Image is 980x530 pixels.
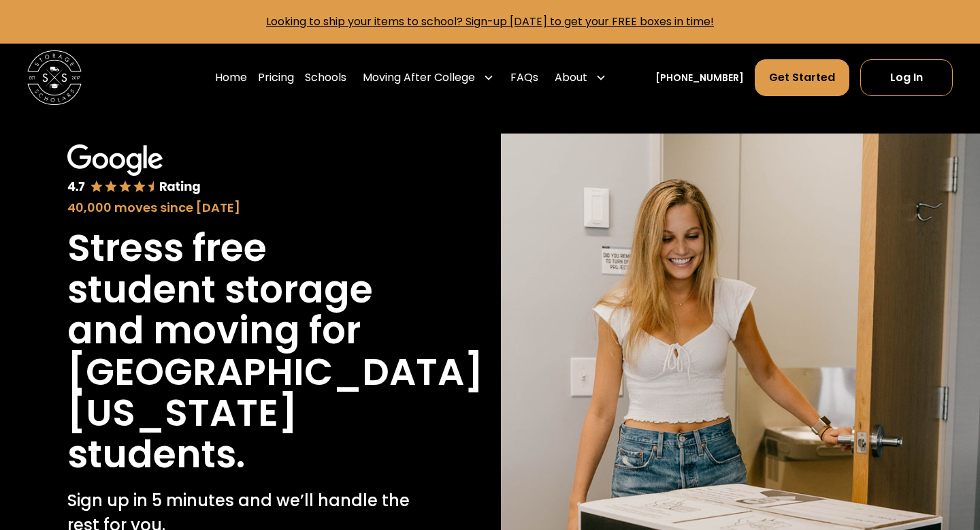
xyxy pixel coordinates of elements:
a: FAQs [510,59,538,97]
a: Schools [305,59,346,97]
div: About [555,69,587,86]
div: 40,000 moves since [DATE] [67,198,412,217]
a: [PHONE_NUMBER] [655,71,744,85]
a: Pricing [258,59,294,97]
a: Get Started [755,59,849,96]
img: Storage Scholars main logo [27,50,82,105]
h1: students. [67,434,245,476]
h1: [GEOGRAPHIC_DATA][US_STATE] [67,352,483,434]
a: Home [215,59,247,97]
a: Log In [860,59,953,96]
div: Moving After College [363,69,475,86]
a: Looking to ship your items to school? Sign-up [DATE] to get your FREE boxes in time! [266,14,714,29]
h1: Stress free student storage and moving for [67,228,412,352]
img: Google 4.7 star rating [67,144,201,196]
